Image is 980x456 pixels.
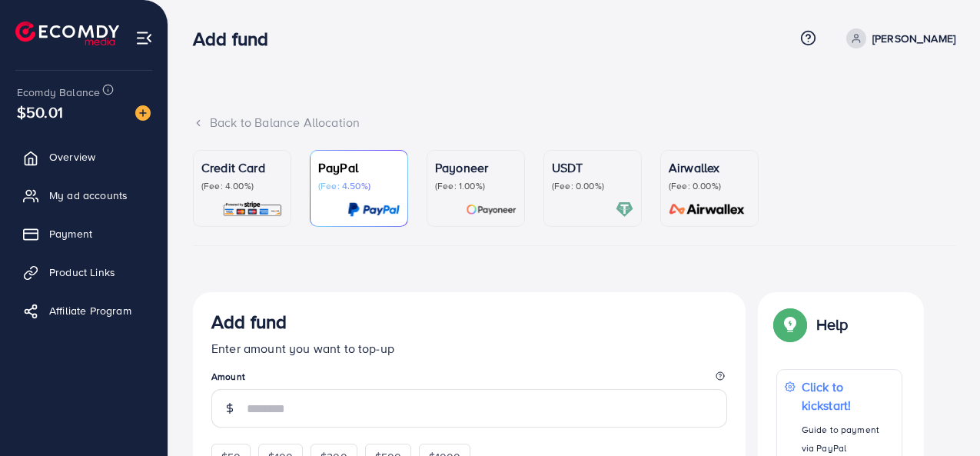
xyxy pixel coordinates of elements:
[669,158,750,177] p: Airwallex
[201,180,283,192] p: (Fee: 4.00%)
[12,180,156,211] a: My ad accounts
[193,114,955,131] div: Back to Balance Allocation
[193,28,281,50] h3: Add fund
[49,149,95,165] span: Overview
[15,22,119,45] img: logo
[347,201,400,218] img: card
[201,158,283,177] p: Credit Card
[211,339,727,358] p: Enter amount you want to top-up
[669,180,750,192] p: (Fee: 0.00%)
[12,141,156,172] a: Overview
[12,257,156,288] a: Product Links
[664,201,750,218] img: card
[318,158,400,177] p: PayPal
[17,85,100,100] span: Ecomdy Balance
[49,303,131,318] span: Affiliate Program
[49,226,92,241] span: Payment
[49,265,115,280] span: Product Links
[552,158,633,177] p: USDT
[552,180,633,192] p: (Fee: 0.00%)
[211,311,287,333] h3: Add fund
[776,311,804,338] img: Popup guide
[12,295,156,326] a: Affiliate Program
[49,188,128,203] span: My ad accounts
[616,201,633,218] img: card
[435,180,517,192] p: (Fee: 1.00%)
[12,218,156,249] a: Payment
[840,28,955,48] a: [PERSON_NAME]
[211,370,727,389] legend: Amount
[466,201,517,218] img: card
[318,180,400,192] p: (Fee: 4.50%)
[135,105,151,121] img: image
[222,201,283,218] img: card
[802,378,894,414] p: Click to kickstart!
[872,29,955,48] p: [PERSON_NAME]
[17,101,63,123] span: $50.01
[135,29,153,47] img: menu
[816,315,849,334] p: Help
[435,158,517,177] p: Payoneer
